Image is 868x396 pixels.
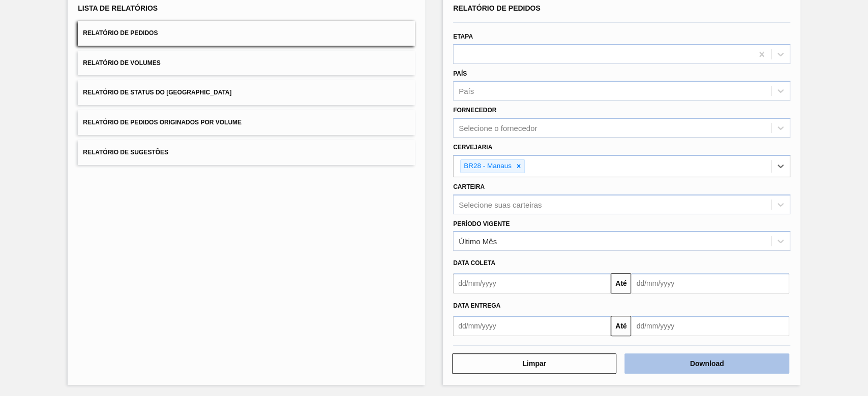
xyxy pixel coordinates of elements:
button: Até [611,316,631,336]
div: Selecione suas carteiras [459,200,542,209]
button: Relatório de Sugestões [78,140,415,165]
div: País [459,87,474,95]
button: Download [624,353,789,374]
label: País [453,70,467,77]
button: Relatório de Status do [GEOGRAPHIC_DATA] [78,80,415,105]
label: Cervejaria [453,144,492,151]
div: Selecione o fornecedor [459,124,537,133]
button: Limpar [452,353,616,374]
button: Relatório de Pedidos [78,21,415,46]
span: Relatório de Pedidos [453,4,541,12]
label: Fornecedor [453,107,496,114]
span: Relatório de Volumes [83,59,160,67]
span: Relatório de Pedidos Originados por Volume [83,119,242,126]
div: Último Mês [459,237,497,246]
input: dd/mm/yyyy [453,316,611,336]
button: Relatório de Volumes [78,51,415,76]
label: Carteira [453,183,485,190]
span: Relatório de Sugestões [83,149,168,156]
button: Relatório de Pedidos Originados por Volume [78,110,415,135]
input: dd/mm/yyyy [631,273,789,293]
span: Data coleta [453,259,495,267]
input: dd/mm/yyyy [631,316,789,336]
div: BR28 - Manaus [461,160,513,173]
span: Relatório de Status do [GEOGRAPHIC_DATA] [83,89,231,96]
label: Etapa [453,33,473,40]
button: Até [611,273,631,293]
span: Relatório de Pedidos [83,29,158,37]
span: Data entrega [453,302,500,309]
input: dd/mm/yyyy [453,273,611,293]
label: Período Vigente [453,220,510,227]
span: Lista de Relatórios [78,4,158,12]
